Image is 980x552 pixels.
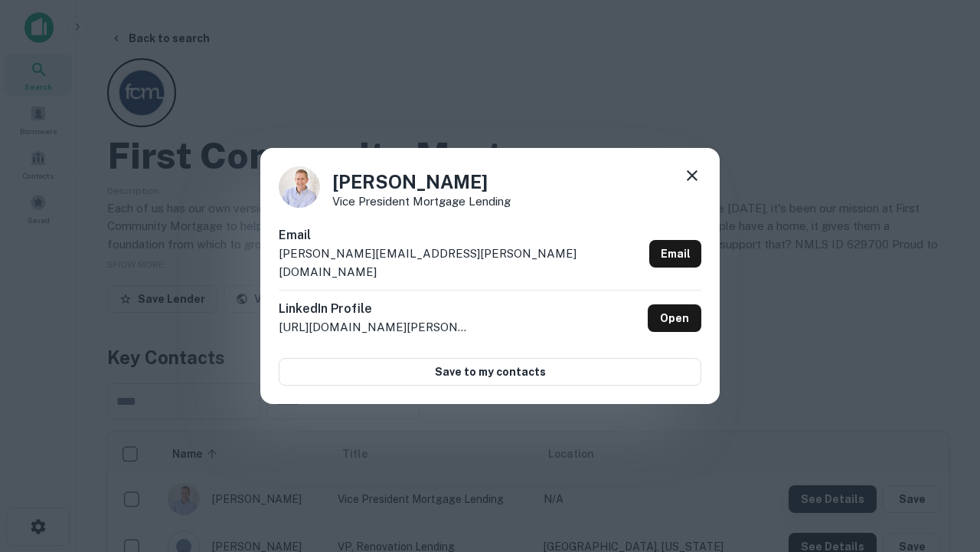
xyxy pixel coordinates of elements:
iframe: Chat Widget [903,429,980,503]
p: Vice President Mortgage Lending [332,195,511,207]
p: [PERSON_NAME][EMAIL_ADDRESS][PERSON_NAME][DOMAIN_NAME] [279,245,643,281]
button: Save to my contacts [279,358,701,386]
h4: [PERSON_NAME] [332,168,511,195]
a: Open [648,304,701,332]
p: [URL][DOMAIN_NAME][PERSON_NAME] [279,318,470,337]
h6: LinkedIn Profile [279,300,470,318]
a: Email [649,240,701,268]
img: 1520878720083 [279,166,320,208]
h6: Email [279,226,643,245]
